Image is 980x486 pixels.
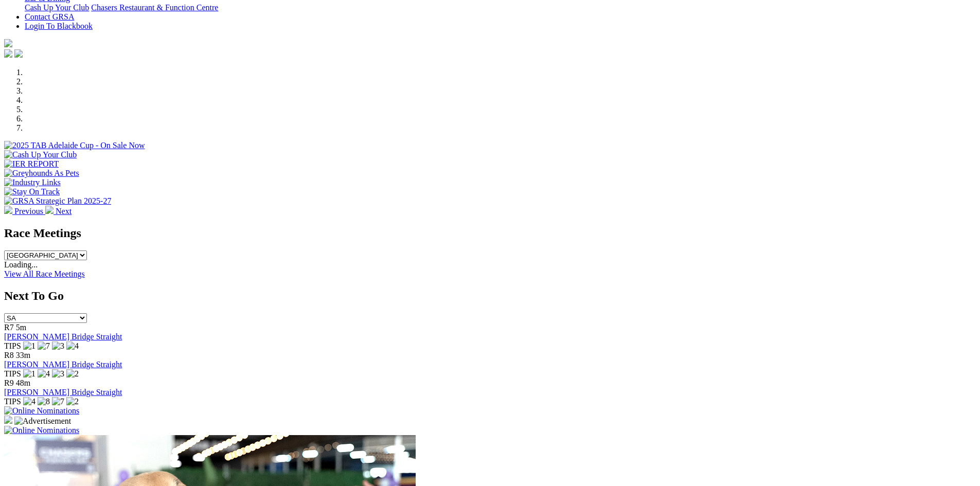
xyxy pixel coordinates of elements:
img: 2 [66,397,79,406]
img: chevron-right-pager-white.svg [45,206,54,214]
span: TIPS [4,369,21,378]
h2: Race Meetings [4,226,976,240]
img: chevron-left-pager-white.svg [4,206,12,214]
img: 3 [52,369,64,379]
span: R8 [4,351,14,359]
a: Next [45,207,72,215]
span: 48m [16,379,30,387]
img: 4 [23,397,35,406]
span: Previous [14,207,43,215]
img: 1 [23,341,35,351]
a: [PERSON_NAME] Bridge Straight [4,360,122,369]
img: Online Nominations [4,426,79,435]
a: Previous [4,207,45,215]
img: 1 [23,369,35,379]
a: Chasers Restaurant & Function Centre [91,3,218,12]
img: Online Nominations [4,406,79,416]
span: Next [56,207,72,215]
img: 4 [66,341,79,351]
img: 8 [38,397,50,406]
img: Stay On Track [4,187,60,196]
span: TIPS [4,341,21,350]
img: IER REPORT [4,159,59,169]
span: R9 [4,379,14,387]
img: logo-grsa-white.png [4,39,12,47]
span: TIPS [4,397,21,406]
img: 3 [52,341,64,351]
a: [PERSON_NAME] Bridge Straight [4,388,122,397]
img: Advertisement [14,417,71,426]
a: Contact GRSA [25,12,74,21]
img: GRSA Strategic Plan 2025-27 [4,196,111,206]
img: Industry Links [4,178,61,187]
img: 7 [38,341,50,351]
a: View All Race Meetings [4,269,85,278]
img: 15187_Greyhounds_GreysPlayCentral_Resize_SA_WebsiteBanner_300x115_2025.jpg [4,416,12,424]
img: twitter.svg [14,49,23,58]
a: Cash Up Your Club [25,3,89,12]
img: Cash Up Your Club [4,150,77,159]
a: Login To Blackbook [25,22,93,30]
span: 33m [16,351,30,359]
h2: Next To Go [4,289,976,303]
span: Loading... [4,260,38,269]
span: 5m [16,323,26,332]
img: 2 [66,369,79,379]
img: 2025 TAB Adelaide Cup - On Sale Now [4,141,145,150]
img: 7 [52,397,64,406]
img: facebook.svg [4,49,12,58]
span: R7 [4,323,14,332]
img: 4 [38,369,50,379]
div: Bar & Dining [25,3,976,12]
img: Greyhounds As Pets [4,169,79,178]
a: [PERSON_NAME] Bridge Straight [4,332,122,341]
